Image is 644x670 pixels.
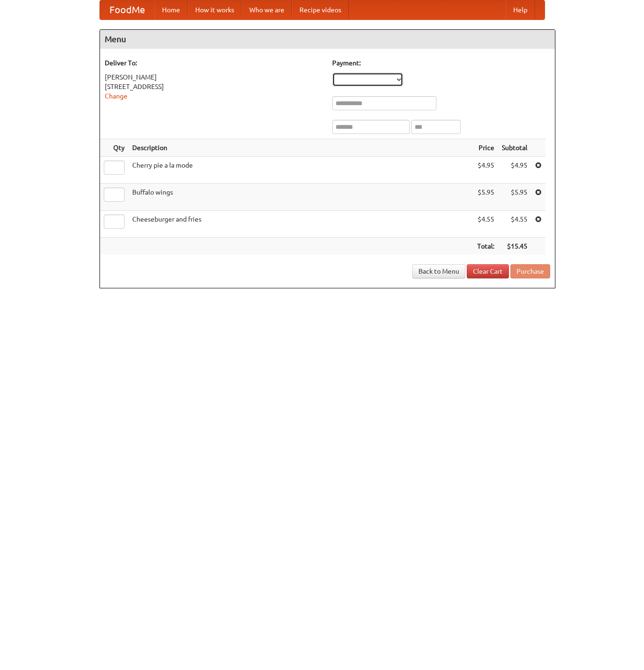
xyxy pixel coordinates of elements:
[506,0,535,19] a: Help
[100,0,154,19] a: FoodMe
[473,184,498,211] td: $5.95
[128,157,473,184] td: Cherry pie a la mode
[412,264,465,278] a: Back to Menu
[100,30,555,49] h4: Menu
[498,157,531,184] td: $4.95
[473,211,498,238] td: $4.55
[292,0,349,19] a: Recipe videos
[498,139,531,157] th: Subtotal
[498,238,531,255] th: $15.45
[154,0,188,19] a: Home
[510,264,550,278] button: Purchase
[242,0,292,19] a: Who we are
[105,58,323,68] h5: Deliver To:
[332,58,550,68] h5: Payment:
[473,238,498,255] th: Total:
[188,0,242,19] a: How it works
[498,184,531,211] td: $5.95
[105,72,323,82] div: [PERSON_NAME]
[473,157,498,184] td: $4.95
[100,139,128,157] th: Qty
[498,211,531,238] td: $4.55
[128,184,473,211] td: Buffalo wings
[473,139,498,157] th: Price
[128,211,473,238] td: Cheeseburger and fries
[105,82,323,91] div: [STREET_ADDRESS]
[467,264,509,278] a: Clear Cart
[105,92,127,100] a: Change
[128,139,473,157] th: Description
